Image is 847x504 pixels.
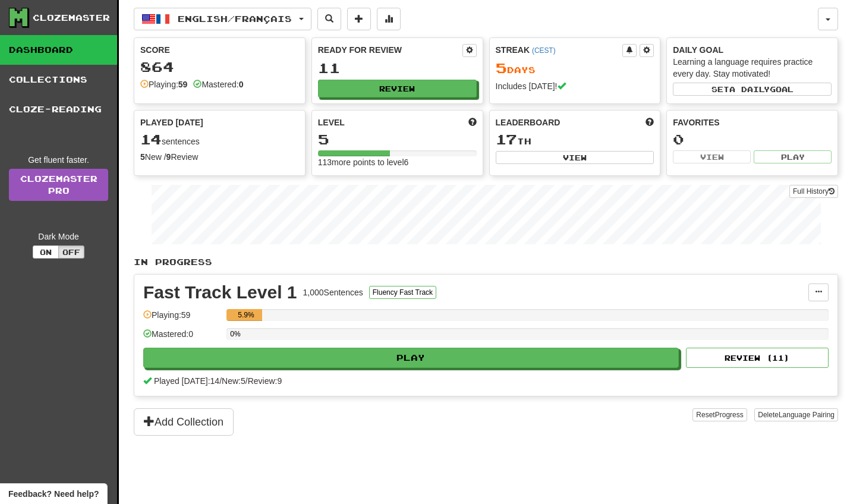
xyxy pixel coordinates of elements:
div: 0 [673,132,832,147]
div: 1,000 Sentences [303,286,363,298]
div: Streak [496,44,623,56]
button: Search sentences [317,8,341,30]
span: Progress [715,411,744,419]
span: Played [DATE]: 14 [154,376,219,386]
button: View [496,151,654,164]
div: Dark Mode [9,231,108,242]
button: On [33,245,59,259]
button: View [673,150,751,163]
button: DeleteLanguage Pairing [754,408,838,421]
div: Playing: 59 [143,309,221,329]
div: th [496,132,654,147]
strong: 0 [239,80,244,89]
button: Off [58,245,84,259]
button: Full History [789,185,838,198]
a: ClozemasterPro [9,169,108,201]
div: Mastered: 0 [143,328,221,348]
span: 17 [496,131,517,147]
button: Play [754,150,832,163]
div: Ready for Review [318,44,462,56]
span: Played [DATE] [140,116,203,128]
span: Review: 9 [248,376,282,386]
button: Review [318,80,477,97]
div: 5.9% [230,309,262,321]
span: Leaderboard [496,116,561,128]
button: Fluency Fast Track [369,286,436,299]
span: 5 [496,59,507,76]
p: In Progress [134,256,838,268]
button: Review (11) [686,348,829,368]
div: New / Review [140,151,299,163]
div: Playing: [140,78,187,90]
div: Fast Track Level 1 [143,283,297,301]
button: ResetProgress [692,408,747,421]
strong: 59 [178,80,188,89]
button: More stats [377,8,401,30]
div: Learning a language requires practice every day. Stay motivated! [673,56,832,80]
div: 11 [318,61,477,75]
a: (CEST) [532,46,556,55]
strong: 9 [166,152,171,162]
div: 5 [318,132,477,147]
span: Score more points to level up [468,116,477,128]
div: 113 more points to level 6 [318,156,477,168]
span: 14 [140,131,162,147]
div: Clozemaster [33,12,110,24]
span: English / Français [178,14,292,24]
div: Get fluent faster. [9,154,108,166]
button: English/Français [134,8,311,30]
button: Add sentence to collection [347,8,371,30]
div: Daily Goal [673,44,832,56]
span: New: 5 [222,376,245,386]
span: / [245,376,248,386]
span: This week in points, UTC [646,116,654,128]
div: Mastered: [193,78,243,90]
div: sentences [140,132,299,147]
span: Level [318,116,345,128]
div: Favorites [673,116,832,128]
span: Open feedback widget [8,488,99,500]
button: Seta dailygoal [673,83,832,96]
div: Score [140,44,299,56]
div: Day s [496,61,654,76]
strong: 5 [140,152,145,162]
span: Language Pairing [779,411,835,419]
span: a daily [729,85,770,93]
button: Add Collection [134,408,234,436]
div: Includes [DATE]! [496,80,654,92]
span: / [219,376,222,386]
div: 864 [140,59,299,74]
button: Play [143,348,679,368]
